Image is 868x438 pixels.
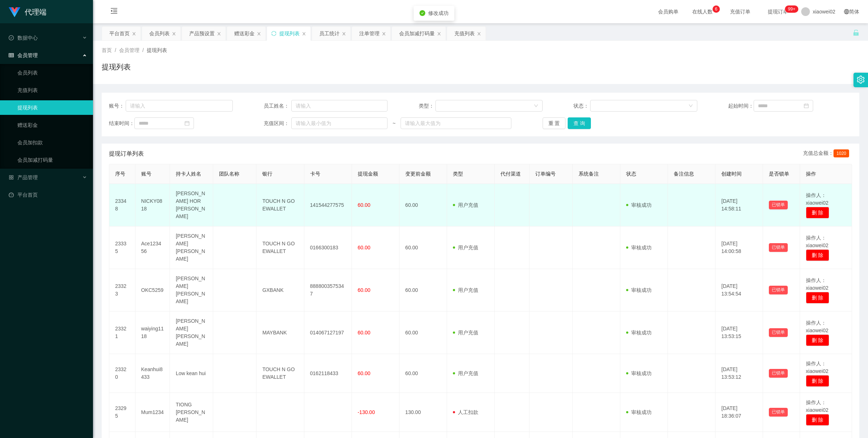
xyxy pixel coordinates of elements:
[626,409,652,415] span: 审核成功
[304,269,352,312] td: 8888003575347
[17,153,87,167] a: 会员加减打码量
[109,184,135,226] td: 23348
[17,100,87,115] a: 提现列表
[256,226,304,269] td: TOUCH N GO EWALLET
[806,414,829,426] button: 删 除
[109,120,134,127] span: 结束时间：
[715,184,763,226] td: [DATE] 14:58:11
[109,226,135,269] td: 23335
[453,370,478,376] span: 用户充值
[399,184,447,226] td: 60.00
[715,5,717,13] p: 6
[419,102,436,110] span: 类型：
[626,330,652,335] span: 审核成功
[304,312,352,354] td: 014067127197
[17,135,87,150] a: 会员加扣款
[25,0,46,24] h1: 代理端
[358,370,370,376] span: 60.00
[147,47,167,53] span: 提现列表
[256,184,304,226] td: TOUCH N GO EWALLET
[453,409,478,415] span: 人工扣款
[853,29,859,36] i: 图标: unlock
[304,184,352,226] td: 141544277575
[844,9,849,14] i: 图标: global
[109,102,126,110] span: 账号：
[279,27,300,40] div: 提现列表
[715,354,763,393] td: [DATE] 13:53:12
[9,188,87,202] a: 图标: dashboard平台首页
[785,5,798,13] sup: 1213
[626,287,652,293] span: 审核成功
[135,393,170,432] td: Mum1234
[399,312,447,354] td: 60.00
[109,27,130,40] div: 平台首页
[454,27,475,40] div: 充值列表
[689,104,693,109] i: 图标: down
[17,83,87,97] a: 充值列表
[806,292,829,304] button: 删 除
[135,269,170,312] td: OKC5259
[769,369,788,378] button: 已锁单
[102,61,131,72] h1: 提现列表
[626,245,652,250] span: 审核成功
[806,399,828,413] span: 操作人：xiaowei02
[102,0,126,24] i: 图标: menu-fold
[428,10,449,16] span: 修改成功
[806,192,828,206] span: 操作人：xiaowei02
[453,202,478,208] span: 用户充值
[405,171,431,177] span: 变更前金额
[401,117,511,129] input: 请输入最大值为
[170,226,213,269] td: [PERSON_NAME] [PERSON_NAME]
[109,354,135,393] td: 23320
[135,184,170,226] td: NICKY0818
[264,102,291,110] span: 员工姓名：
[806,277,828,291] span: 操作人：xiaowei02
[9,9,46,15] a: 代理端
[9,174,38,180] span: 产品管理
[399,226,447,269] td: 60.00
[358,171,378,177] span: 提现金额
[806,235,828,248] span: 操作人：xiaowei02
[721,171,742,177] span: 创建时间
[256,269,304,312] td: GXBANK
[382,32,386,36] i: 图标: close
[119,47,139,53] span: 会员管理
[715,269,763,312] td: [DATE] 13:54:54
[803,149,852,158] div: 充值总金额：
[764,9,792,14] span: 提现订单
[626,202,652,208] span: 审核成功
[833,149,849,157] span: 1020
[115,47,116,53] span: /
[769,171,789,177] span: 是否锁单
[304,226,352,269] td: 0166300183
[769,328,788,337] button: 已锁单
[437,32,441,36] i: 图标: close
[419,10,425,16] i: icon: check-circle
[170,312,213,354] td: [PERSON_NAME] [PERSON_NAME]
[9,175,14,180] i: 图标: appstore-o
[141,171,151,177] span: 账号
[568,117,591,129] button: 查 询
[573,102,591,110] span: 状态：
[359,27,380,40] div: 注单管理
[806,334,829,346] button: 删 除
[715,226,763,269] td: [DATE] 14:00:58
[713,5,720,13] sup: 6
[726,9,754,14] span: 充值订单
[9,7,20,17] img: logo.9652507e.png
[804,103,809,108] i: 图标: calendar
[109,149,144,158] span: 提现订单列表
[310,171,320,177] span: 卡号
[769,286,788,294] button: 已锁单
[769,408,788,417] button: 已锁单
[102,47,112,53] span: 首页
[126,100,233,112] input: 请输入
[399,393,447,432] td: 130.00
[142,47,144,53] span: /
[304,354,352,393] td: 0162118433
[358,202,370,208] span: 60.00
[857,76,865,84] i: 图标: setting
[626,370,652,376] span: 审核成功
[9,52,38,58] span: 会员管理
[399,27,435,40] div: 会员加减打码量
